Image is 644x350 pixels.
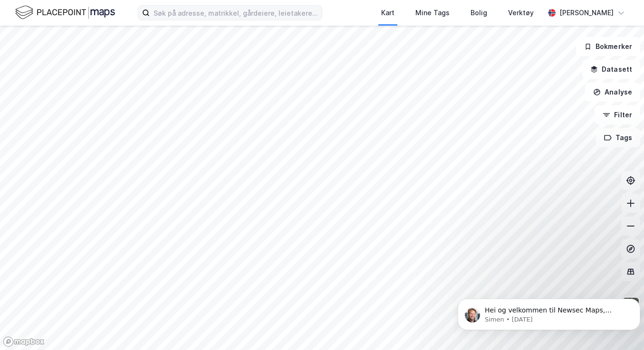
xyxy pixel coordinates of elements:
a: Mapbox homepage [3,336,45,347]
div: Verktøy [508,7,534,19]
button: Datasett [582,60,640,79]
button: Bokmerker [576,37,640,56]
button: Tags [596,128,640,147]
button: Analyse [585,83,640,102]
img: logo.f888ab2527a4732fd821a326f86c7f29.svg [15,4,115,21]
button: Filter [595,105,640,124]
div: Kart [381,7,394,19]
input: Søk på adresse, matrikkel, gårdeiere, leietakere eller personer [150,6,322,20]
div: [PERSON_NAME] [559,7,614,19]
div: Mine Tags [415,7,450,19]
iframe: Intercom notifications message [454,279,644,345]
div: Bolig [471,7,487,19]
